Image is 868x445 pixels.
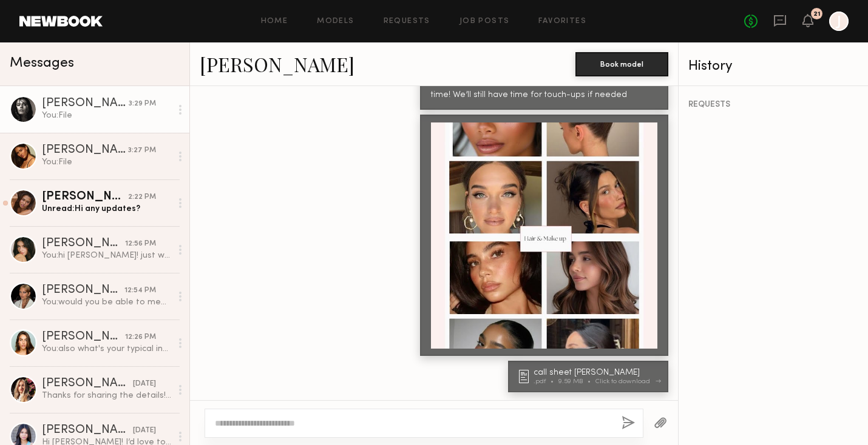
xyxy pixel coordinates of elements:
[133,425,156,437] div: [DATE]
[124,285,156,296] div: 12:54 PM
[595,378,657,385] div: Click to download
[128,192,156,203] div: 2:22 PM
[42,98,129,110] div: [PERSON_NAME]
[42,331,125,343] div: [PERSON_NAME]
[688,101,858,109] div: REQUESTS
[261,18,288,25] a: Home
[42,284,124,296] div: [PERSON_NAME]
[575,58,668,69] a: Book model
[125,238,156,250] div: 12:56 PM
[42,296,171,308] div: You: would you be able to meet at 3:30pm in [GEOGRAPHIC_DATA][PERSON_NAME]?
[519,369,661,385] a: call sheet [PERSON_NAME].pdf9.59 MBClick to download
[129,98,156,110] div: 3:29 PM
[688,59,858,73] div: History
[575,52,668,76] button: Book model
[42,390,171,401] div: Thanks for sharing the details! Since this is a shorter shoot, I typically adjust my rates accord...
[200,51,354,77] a: [PERSON_NAME]
[42,250,171,261] div: You: hi [PERSON_NAME]! just wanted to follow up are you still interested? we love your look!
[829,12,849,31] a: J
[42,424,133,437] div: [PERSON_NAME]
[125,332,156,343] div: 12:26 PM
[42,343,171,355] div: You: also what's your typical inseam for jeans?
[42,156,171,168] div: You: File
[558,378,595,385] div: 9.59 MB
[10,56,74,70] span: Messages
[534,378,558,385] div: .pdf
[384,18,430,25] a: Requests
[42,110,171,121] div: You: File
[42,144,128,156] div: [PERSON_NAME]
[42,191,128,203] div: [PERSON_NAME]
[133,378,156,390] div: [DATE]
[42,378,133,390] div: [PERSON_NAME]
[534,369,661,377] div: call sheet [PERSON_NAME]
[813,11,821,18] div: 21
[317,18,354,25] a: Models
[538,18,586,25] a: Favorites
[42,238,125,250] div: [PERSON_NAME]
[42,203,171,215] div: Unread: Hi any updates?
[128,145,156,156] div: 3:27 PM
[459,18,510,25] a: Job Posts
